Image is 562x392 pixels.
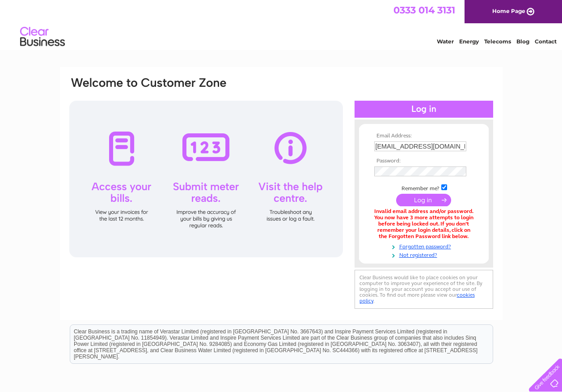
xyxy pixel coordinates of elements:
div: Invalid email address and/or password. You now have 3 more attempts to login before being locked ... [374,209,473,239]
td: Remember me? [372,183,476,192]
img: logo.png [20,23,65,51]
a: cookies policy [359,292,475,304]
input: Submit [396,194,451,206]
a: 0333 014 3131 [393,4,455,16]
a: Telecoms [484,38,511,45]
a: Forgotten password? [374,242,476,250]
div: Clear Business is a trading name of Verastar Limited (registered in [GEOGRAPHIC_DATA] No. 3667643... [70,5,493,43]
th: Password: [372,158,476,164]
a: Energy [459,38,479,45]
th: Email Address: [372,133,476,139]
a: Contact [535,38,557,45]
div: Clear Business would like to place cookies on your computer to improve your experience of the sit... [355,270,493,309]
a: Water [437,38,454,45]
a: Blog [516,38,529,45]
a: Not registered? [374,250,476,259]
